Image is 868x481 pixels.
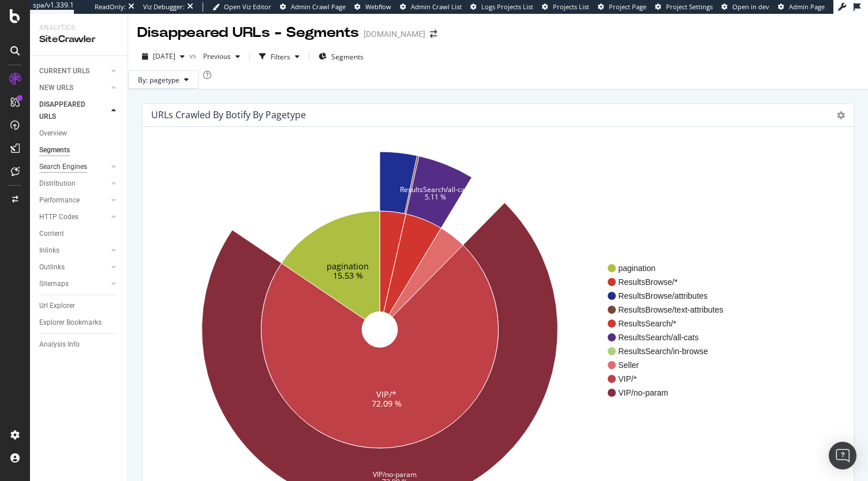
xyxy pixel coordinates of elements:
[778,2,825,12] a: Admin Page
[364,28,425,40] div: [DOMAIN_NAME]
[39,127,67,140] div: Overview
[721,2,769,12] a: Open in dev
[331,52,364,62] span: Segments
[39,99,98,123] div: DISAPPEARED URLS
[39,261,108,273] a: Outlinks
[372,398,402,409] text: 72.09 %
[618,387,723,399] span: VIP/no-param
[732,2,769,11] span: Open in dev
[39,278,69,290] div: Sitemaps
[314,47,368,66] button: Segments
[618,262,723,274] span: pagination
[618,359,723,371] span: Seller
[376,389,396,400] text: VIP/*
[618,304,723,315] span: ResultsBrowse/text-attributes
[39,211,108,223] a: HTTP Codes
[618,276,723,288] span: ResultsBrowse/*
[553,2,589,11] span: Projects List
[39,33,118,46] div: SiteCrawler
[143,2,185,12] div: Viz Debugger:
[400,185,471,194] text: ResultsSearch/all-cats
[151,107,306,123] h4: URLs Crawled By Botify By pagetype
[470,2,533,12] a: Logs Projects List
[655,2,713,12] a: Project Settings
[39,65,89,77] div: CURRENT URLS
[39,211,78,223] div: HTTP Codes
[39,278,108,290] a: Sitemaps
[128,70,199,89] button: By: pagetype
[333,270,363,281] text: 15.53 %
[39,300,75,312] div: Url Explorer
[542,2,589,12] a: Projects List
[39,228,119,240] a: Content
[224,2,271,11] span: Open Viz Editor
[95,2,126,12] div: ReadOnly:
[39,161,87,173] div: Search Engines
[481,2,533,11] span: Logs Projects List
[199,47,245,66] button: Previous
[39,65,108,77] a: CURRENT URLS
[39,23,118,33] div: Analytics
[400,2,462,12] a: Admin Crawl List
[39,261,65,273] div: Outlinks
[39,194,108,206] a: Performance
[39,245,59,257] div: Inlinks
[39,228,64,240] div: Content
[609,2,646,11] span: Project Page
[327,261,369,272] text: pagination
[789,2,825,11] span: Admin Page
[618,290,723,302] span: ResultsBrowse/attributes
[354,2,391,12] a: Webflow
[39,245,108,257] a: Inlinks
[829,442,856,469] div: Open Intercom Messenger
[153,51,175,61] span: 2025 Oct. 13th
[255,47,304,66] button: Filters
[618,318,723,329] span: ResultsSearch/*
[212,2,271,12] a: Open Viz Editor
[39,317,102,329] div: Explorer Bookmarks
[39,161,108,173] a: Search Engines
[39,127,119,140] a: Overview
[39,317,119,329] a: Explorer Bookmarks
[199,51,231,61] span: Previous
[39,339,119,351] a: Analysis Info
[138,75,179,85] span: By: pagetype
[137,47,189,66] button: [DATE]
[39,178,76,190] div: Distribution
[666,2,713,11] span: Project Settings
[39,82,108,94] a: NEW URLS
[365,2,391,11] span: Webflow
[837,111,845,119] i: Options
[39,339,80,351] div: Analysis Info
[271,52,290,62] div: Filters
[618,345,723,357] span: ResultsSearch/in-browse
[618,373,723,385] span: VIP/*
[39,178,108,190] a: Distribution
[39,194,80,206] div: Performance
[39,144,70,156] div: Segments
[373,469,417,479] text: VIP/no-param
[430,30,437,38] div: arrow-right-arrow-left
[425,192,446,202] text: 5.11 %
[598,2,646,12] a: Project Page
[618,332,723,343] span: ResultsSearch/all-cats
[280,2,346,12] a: Admin Crawl Page
[39,82,73,94] div: NEW URLS
[291,2,346,11] span: Admin Crawl Page
[39,99,108,123] a: DISAPPEARED URLS
[189,51,199,61] span: vs
[411,2,462,11] span: Admin Crawl List
[137,23,359,43] div: Disappeared URLs - Segments
[39,144,119,156] a: Segments
[39,300,119,312] a: Url Explorer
